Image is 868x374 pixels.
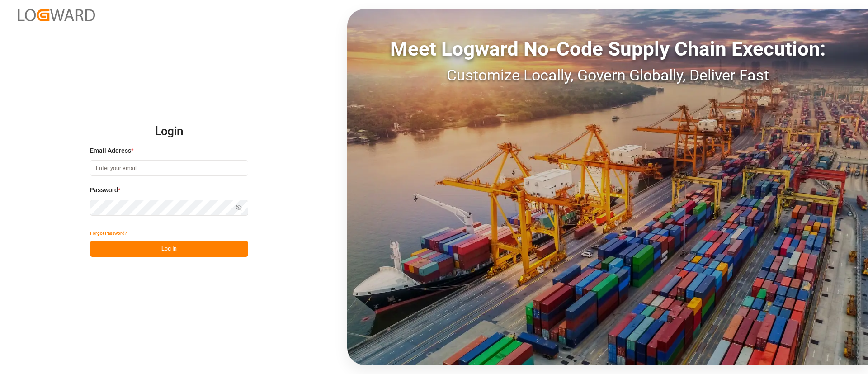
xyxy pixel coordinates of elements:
[347,64,868,87] div: Customize Locally, Govern Globally, Deliver Fast
[90,185,118,195] span: Password
[90,160,248,176] input: Enter your email
[90,146,131,156] span: Email Address
[90,117,248,146] h2: Login
[347,34,868,64] div: Meet Logward No-Code Supply Chain Execution:
[90,225,127,241] button: Forgot Password?
[90,241,248,257] button: Log In
[18,9,95,21] img: Logward_new_orange.png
